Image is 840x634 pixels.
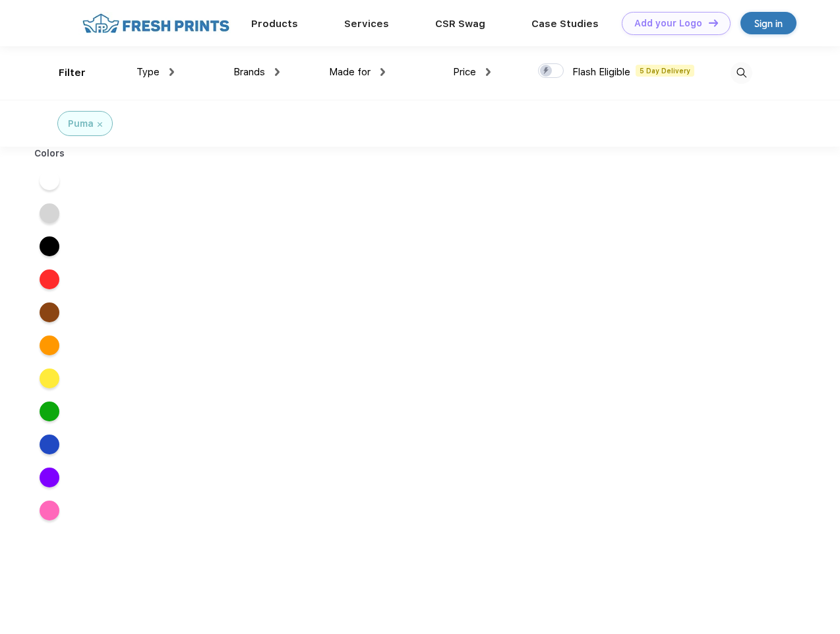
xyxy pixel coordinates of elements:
[709,19,718,26] img: DT
[380,68,385,76] img: dropdown.png
[731,62,752,84] img: desktop_search.svg
[740,12,796,34] a: Sign in
[136,66,160,78] span: Type
[275,68,280,76] img: dropdown.png
[59,65,86,81] div: Filter
[572,66,630,78] span: Flash Eligible
[24,147,75,160] div: Colors
[329,66,371,78] span: Made for
[233,66,265,78] span: Brands
[251,18,298,30] a: Products
[344,18,389,30] a: Services
[453,66,476,78] span: Price
[634,18,702,29] div: Add your Logo
[486,68,491,76] img: dropdown.png
[435,18,485,30] a: CSR Swag
[68,117,94,131] div: Puma
[98,122,102,127] img: filter_cancel.svg
[636,65,694,77] span: 5 Day Delivery
[78,12,233,35] img: fo%20logo%202.webp
[754,16,783,31] div: Sign in
[169,68,174,76] img: dropdown.png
